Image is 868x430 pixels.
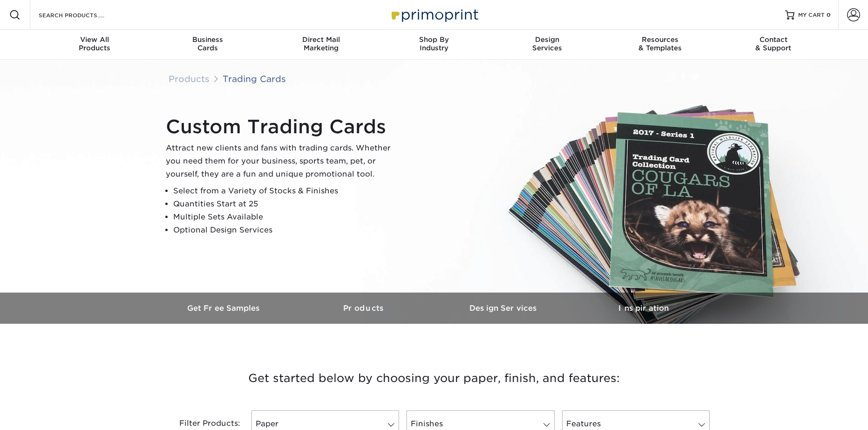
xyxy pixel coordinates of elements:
a: Design Services [434,293,574,324]
h3: Get Free Samples [155,304,294,313]
h3: Inspiration [574,304,713,313]
div: Cards [151,35,264,52]
span: Business [151,35,264,44]
a: Direct MailMarketing [264,30,378,60]
a: Get Free Samples [155,293,294,324]
div: Services [490,35,604,52]
a: Contact& Support [717,30,830,60]
li: Multiple Sets Available [173,211,399,224]
span: Contact [717,35,830,44]
a: DesignServices [490,30,604,60]
a: Trading Cards [223,74,286,84]
p: Attract new clients and fans with trading cards. Whether you need them for your business, sports ... [166,142,399,181]
span: View All [38,35,151,44]
h1: Custom Trading Cards [166,116,399,138]
div: & Templates [604,35,717,52]
a: Inspiration [574,293,713,324]
div: Marketing [264,35,378,52]
li: Optional Design Services [173,224,399,237]
span: Direct Mail [264,35,378,44]
a: Resources& Templates [604,30,717,60]
h3: Design Services [434,304,574,313]
li: Select from a Variety of Stocks & Finishes [173,184,399,198]
a: Products [294,293,434,324]
a: BusinessCards [151,30,264,60]
a: View AllProducts [38,30,151,60]
div: Products [38,35,151,52]
img: Primoprint [387,5,481,25]
li: Quantities Start at 25 [173,198,399,211]
span: Shop By [378,35,491,44]
h3: Get started below by choosing your paper, finish, and features: [162,357,706,399]
a: Products [169,74,210,84]
div: Industry [378,35,491,52]
h3: Products [294,304,434,313]
input: SEARCH PRODUCTS..... [38,9,129,20]
span: MY CART [798,11,825,19]
div: & Support [717,35,830,52]
span: 0 [827,12,831,18]
span: Resources [604,35,717,44]
span: Design [490,35,604,44]
a: Shop ByIndustry [378,30,491,60]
